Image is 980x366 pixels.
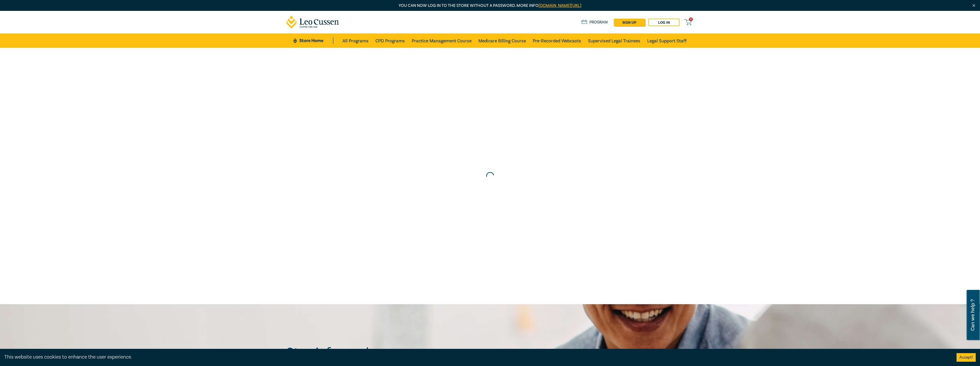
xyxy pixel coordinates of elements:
[614,19,645,26] a: sign up
[689,17,693,21] span: 0
[478,33,526,48] a: Medicare Billing Course
[342,33,369,48] a: All Programs
[970,293,975,337] span: Can we help ?
[647,33,687,48] a: Legal Support Staff
[588,33,640,48] a: Supervised Legal Trainees
[4,353,948,361] div: This website uses cookies to enhance the user experience.
[971,3,976,8] img: Close
[286,3,694,9] p: You can now log in to the store without a password. More info
[293,37,333,44] a: Store Home
[538,3,581,8] a: [DOMAIN_NAME][URL]
[581,19,608,25] a: Program
[957,353,976,362] button: Accept cookies
[375,33,405,48] a: CPD Programs
[286,345,421,360] h2: Stay informed.
[412,33,472,48] a: Practice Management Course
[648,19,680,26] a: Log in
[533,33,581,48] a: Pre-Recorded Webcasts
